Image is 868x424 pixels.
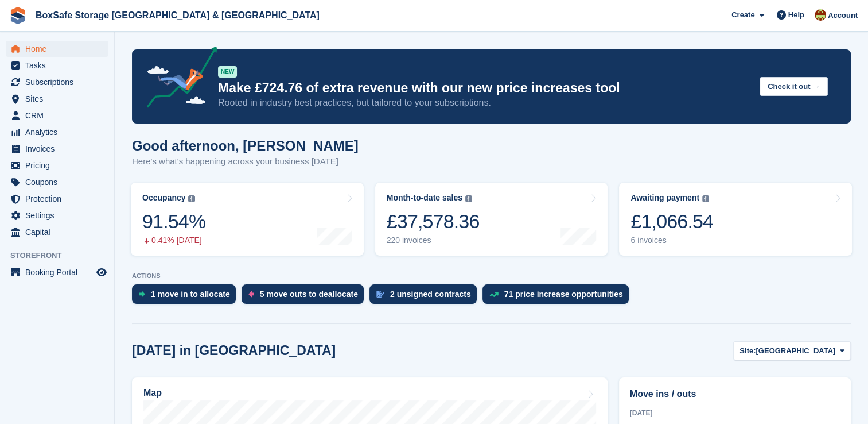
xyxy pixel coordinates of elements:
a: Month-to-date sales £37,578.36 220 invoices [375,183,608,256]
p: Make £724.76 of extra revenue with our new price increases tool [218,80,750,97]
h2: Map [143,388,162,398]
div: 91.54% [142,210,205,233]
button: Check it out → [760,77,828,96]
a: Occupancy 91.54% 0.41% [DATE] [131,183,364,256]
a: menu [6,57,108,74]
span: Settings [25,207,94,223]
a: 71 price increase opportunities [482,284,635,310]
a: menu [6,264,108,280]
div: £37,578.36 [387,210,480,233]
button: Site: [GEOGRAPHIC_DATA] [733,341,851,360]
span: Protection [25,191,94,207]
a: Preview store [95,265,108,279]
span: Tasks [25,57,94,74]
img: icon-info-grey-7440780725fd019a000dd9b08b2336e03edf1995a4989e88bcd33f0948082b44.svg [702,195,709,202]
span: Site: [739,345,756,357]
a: menu [6,91,108,107]
div: 0.41% [DATE] [142,236,205,245]
div: 220 invoices [387,236,480,245]
span: Home [25,41,94,57]
div: [DATE] [630,408,840,418]
img: move_outs_to_deallocate_icon-f764333ba52eb49d3ac5e1228854f67142a1ed5810a6f6cc68b1a99e826820c5.svg [248,291,254,298]
a: menu [6,157,108,174]
a: menu [6,107,108,124]
a: BoxSafe Storage [GEOGRAPHIC_DATA] & [GEOGRAPHIC_DATA] [31,6,324,25]
a: 2 unsigned contracts [369,284,482,310]
img: stora-icon-8386f47178a22dfd0bd8f6a31ec36ba5ce8667c1dd55bd0f319d3a0aa187defe.svg [9,7,26,24]
img: contract_signature_icon-13c848040528278c33f63329250d36e43548de30e8caae1d1a13099fd9432cc5.svg [376,291,384,298]
a: Awaiting payment £1,066.54 6 invoices [619,183,852,256]
img: move_ins_to_allocate_icon-fdf77a2bb77ea45bf5b3d319d69a93e2d87916cf1d5bf7949dd705db3b84f3ca.svg [139,291,145,298]
p: Here's what's happening across your business [DATE] [132,155,359,168]
a: 5 move outs to deallocate [242,284,369,310]
img: icon-info-grey-7440780725fd019a000dd9b08b2336e03edf1995a4989e88bcd33f0948082b44.svg [465,195,472,202]
img: price_increase_opportunities-93ffe204e8149a01c8c9dc8f82e8f89637d9d84a8eef4429ea346261dce0b2c0.svg [489,292,499,297]
span: Account [828,10,858,21]
span: CRM [25,107,94,124]
span: Help [788,9,804,21]
h1: Good afternoon, [PERSON_NAME] [132,138,359,153]
div: 5 move outs to deallocate [260,290,358,299]
a: menu [6,191,108,207]
img: price-adjustments-announcement-icon-8257ccfd72463d97f412b2fc003d46551f7dbcb40ab6d574587a9cd5c0d94... [137,47,217,112]
div: Month-to-date sales [387,193,462,203]
a: menu [6,124,108,140]
div: Occupancy [142,193,185,203]
h2: [DATE] in [GEOGRAPHIC_DATA] [132,343,336,359]
div: 71 price increase opportunities [504,290,623,299]
span: Capital [25,224,94,240]
a: menu [6,224,108,240]
div: 2 unsigned contracts [390,290,471,299]
a: 1 move in to allocate [132,284,242,310]
img: icon-info-grey-7440780725fd019a000dd9b08b2336e03edf1995a4989e88bcd33f0948082b44.svg [188,195,195,202]
div: 1 move in to allocate [151,290,230,299]
span: Coupons [25,174,94,190]
p: Rooted in industry best practices, but tailored to your subscriptions. [218,97,750,109]
span: Analytics [25,124,94,140]
span: Booking Portal [25,264,94,280]
a: menu [6,207,108,223]
img: Kim [815,9,826,21]
div: 6 invoices [630,236,713,245]
span: Pricing [25,157,94,174]
span: Create [731,9,754,21]
a: menu [6,74,108,90]
span: Subscriptions [25,74,94,90]
p: ACTIONS [132,272,851,280]
span: [GEOGRAPHIC_DATA] [756,345,835,357]
div: Awaiting payment [630,193,699,203]
a: menu [6,141,108,157]
span: Storefront [10,250,114,261]
span: Invoices [25,141,94,157]
div: NEW [218,66,237,78]
div: £1,066.54 [630,210,713,233]
a: menu [6,174,108,190]
h2: Move ins / outs [630,387,840,401]
a: menu [6,41,108,57]
span: Sites [25,91,94,107]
